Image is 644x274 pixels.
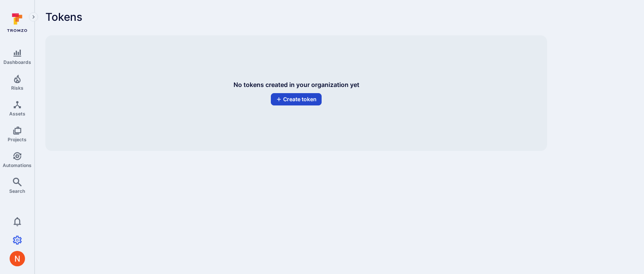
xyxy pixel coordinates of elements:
span: Projects [8,137,27,142]
img: ACg8ocIprwjrgDQnDsNSk9Ghn5p5-B8DpAKWoJ5Gi9syOE4K59tr4Q=s96-c [10,251,25,266]
i: Expand navigation menu [31,14,36,20]
span: Search [9,188,25,194]
p: Tokens [45,11,82,23]
button: Expand navigation menu [29,12,38,22]
span: Automations [3,162,32,168]
span: Dashboards [3,59,31,65]
span: Risks [11,85,23,91]
div: No tokens created in your organization yet [234,81,359,89]
button: Create token [271,93,322,105]
div: Neeren Patki [10,251,25,266]
span: Assets [9,111,25,117]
